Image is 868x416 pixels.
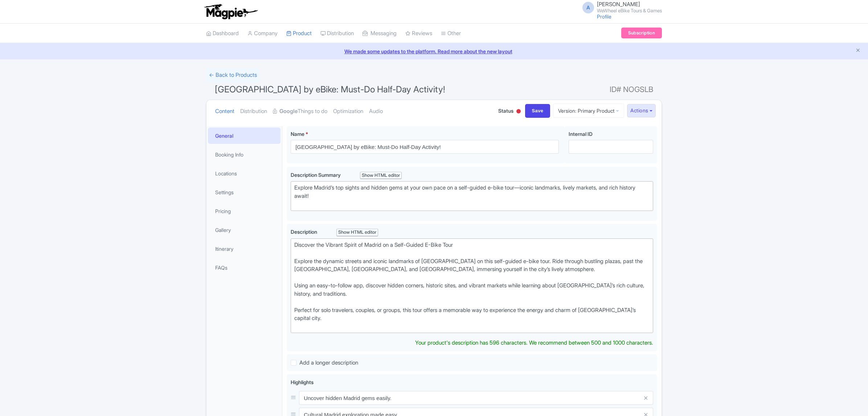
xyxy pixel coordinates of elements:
a: Distribution [320,24,354,43]
a: A [PERSON_NAME] WeWheel eBike Tours & Games [578,1,662,13]
button: Close announcement [855,47,861,55]
a: We made some updates to the platform. Read more about the new layout [4,47,864,55]
a: Itinerary [208,241,281,257]
a: Optimization [333,100,363,123]
input: Save [525,104,550,118]
span: [GEOGRAPHIC_DATA] by eBike: Must-Do Half-Day Activity! [215,84,445,95]
a: FAQs [208,259,281,276]
span: Internal ID [569,131,593,137]
a: Other [441,24,461,43]
img: logo-ab69f6fb50320c5b225c76a69d11143b.png [202,4,259,20]
a: Dashboard [206,24,239,43]
strong: Google [279,107,298,116]
a: Company [247,24,278,43]
a: ← Back to Products [206,68,260,82]
div: Show HTML editor [360,172,402,179]
span: Highlights [291,379,314,385]
div: Your product's description has 596 characters. We recommend between 500 and 1000 characters. [415,339,653,347]
span: Status [498,107,513,115]
div: Discover the Vibrant Spirit of Madrid on a Self-Guided E-Bike Tour Explore the dynamic streets an... [294,241,650,331]
span: Name [291,131,304,137]
a: GoogleThings to do [273,100,327,123]
small: WeWheel eBike Tours & Games [597,8,662,13]
span: ID# NOGSLB [610,82,653,97]
a: Content [215,100,234,123]
div: Explore Madrid’s top sights and hidden gems at your own pace on a self-guided e-bike tour—iconic ... [294,184,650,208]
a: Reviews [405,24,432,43]
a: Booking Info [208,146,281,163]
span: [PERSON_NAME] [597,1,640,8]
a: Pricing [208,203,281,219]
span: Description Summary [291,172,342,178]
a: Settings [208,184,281,200]
a: Product [286,24,312,43]
div: Show HTML editor [336,229,378,236]
a: Gallery [208,222,281,238]
span: Description [291,229,318,235]
a: Subscription [621,28,662,38]
span: A [582,2,594,13]
a: Audio [369,100,383,123]
a: Version: Primary Product [553,104,624,118]
button: Actions [627,104,656,117]
div: Inactive [515,106,522,117]
a: Distribution [240,100,267,123]
a: General [208,128,281,144]
span: Add a longer description [299,359,358,366]
a: Profile [597,13,611,20]
a: Messaging [363,24,397,43]
a: Locations [208,165,281,182]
